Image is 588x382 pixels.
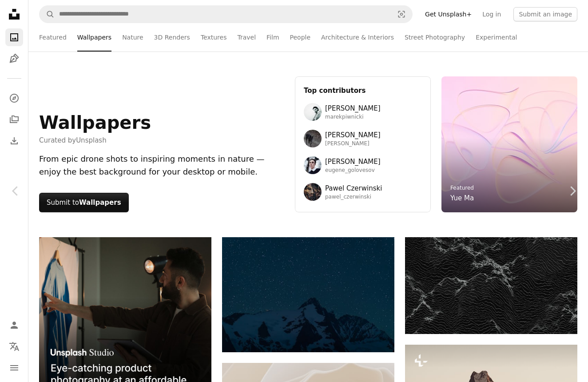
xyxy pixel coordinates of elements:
a: Get Unsplash+ [420,7,477,21]
a: People [290,23,311,52]
a: Yue Ma [450,193,474,203]
button: Submit toWallpapers [39,193,129,212]
span: [PERSON_NAME] [325,103,381,114]
strong: Wallpapers [79,199,121,207]
a: Avatar of user Eugene Golovesov[PERSON_NAME]eugene_golovesov [304,156,422,174]
a: Snowy mountain peak under a starry night sky [222,290,394,298]
span: eugene_golovesov [325,167,381,174]
a: 3D Renders [154,23,190,52]
button: Submit an image [513,7,577,21]
a: Log in [477,7,506,21]
a: Photos [5,28,23,46]
a: Next [557,148,588,234]
a: Experimental [476,23,517,52]
form: Find visuals sitewide [39,5,413,23]
span: Curated by [39,135,151,146]
a: Travel [237,23,256,52]
span: [PERSON_NAME] [325,156,381,167]
span: [PERSON_NAME] [325,140,381,147]
a: Avatar of user Wolfgang Hasselmann[PERSON_NAME][PERSON_NAME] [304,130,422,147]
h1: Wallpapers [39,112,151,133]
button: Search Unsplash [40,6,55,23]
img: Abstract dark landscape with textured mountain peaks. [405,237,577,334]
span: Pawel Czerwinski [325,183,382,194]
a: Collections [5,111,23,128]
a: Log in / Sign up [5,316,23,334]
img: Avatar of user Marek Piwnicki [304,103,322,121]
a: Illustrations [5,50,23,68]
span: marekpiwnicki [325,114,381,121]
a: Street Photography [405,23,465,52]
a: Nature [122,23,143,52]
a: Featured [39,23,67,52]
span: pawel_czerwinski [325,194,382,201]
a: Featured [450,185,474,191]
a: Download History [5,132,23,150]
h3: Top contributors [304,85,422,96]
button: Language [5,338,23,355]
button: Visual search [391,6,412,23]
img: Avatar of user Wolfgang Hasselmann [304,130,322,147]
img: Avatar of user Pawel Czerwinski [304,183,322,201]
a: Unsplash [76,136,107,144]
div: From epic drone shots to inspiring moments in nature — enjoy the best background for your desktop... [39,153,284,179]
a: Architecture & Interiors [321,23,394,52]
a: Avatar of user Marek Piwnicki[PERSON_NAME]marekpiwnicki [304,103,422,121]
a: Abstract dark landscape with textured mountain peaks. [405,282,577,290]
button: Menu [5,359,23,377]
img: Snowy mountain peak under a starry night sky [222,237,394,352]
a: Film [266,23,279,52]
a: Avatar of user Pawel CzerwinskiPawel Czerwinskipawel_czerwinski [304,183,422,201]
img: Avatar of user Eugene Golovesov [304,156,322,174]
a: Textures [201,23,227,52]
span: [PERSON_NAME] [325,130,381,140]
a: Explore [5,89,23,107]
